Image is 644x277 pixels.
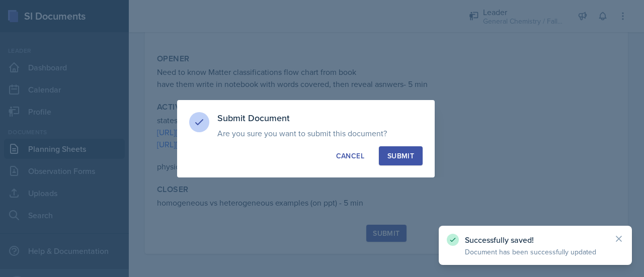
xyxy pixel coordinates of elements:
[465,247,606,257] p: Document has been successfully updated
[465,235,606,245] p: Successfully saved!
[328,146,373,165] button: Cancel
[336,151,364,161] div: Cancel
[379,146,423,165] button: Submit
[217,112,423,124] h3: Submit Document
[387,151,414,161] div: Submit
[217,128,423,138] p: Are you sure you want to submit this document?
